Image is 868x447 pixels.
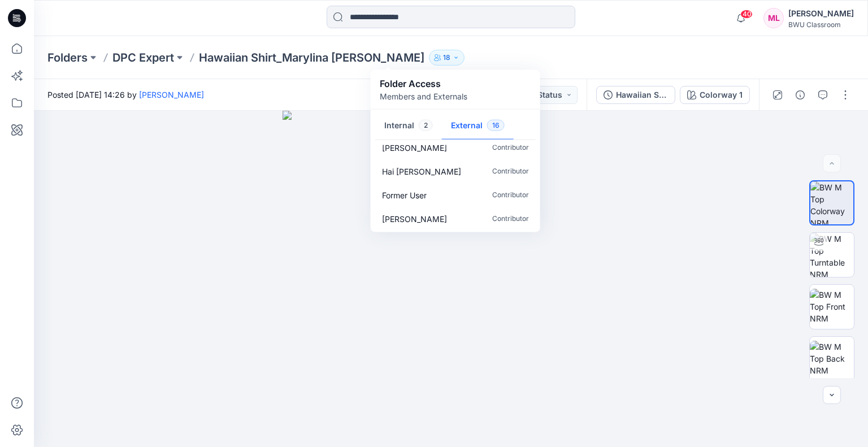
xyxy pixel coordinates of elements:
div: Colorway 1 [700,89,743,101]
button: Colorway 1 [680,86,750,104]
p: Former User [382,189,427,201]
button: Details [791,86,809,104]
a: [PERSON_NAME]Contributor [373,136,538,159]
p: Contributor [492,212,529,224]
p: Astrid Hanenkamp [382,141,447,153]
p: Hawaiian Shirt_Marylina [PERSON_NAME] [199,50,424,66]
a: DPC Expert [112,50,174,66]
a: [PERSON_NAME] [139,90,204,99]
img: BW M Top Front NRM [810,289,854,324]
span: 2 [419,120,433,131]
img: BW M Top Back NRM [810,341,854,376]
div: [PERSON_NAME] [788,7,854,20]
p: Maxim Li [382,212,447,224]
span: Posted [DATE] 14:26 by [47,89,204,101]
p: Folder Access [380,77,467,90]
a: Hai [PERSON_NAME]Contributor [373,159,538,183]
p: Members and Externals [380,90,467,102]
div: ML [763,8,784,28]
p: Contributor [492,141,529,153]
p: 18 [443,51,450,64]
div: Hawaiian Shirt_Marylina [PERSON_NAME] [616,89,668,101]
img: BW M Top Colorway NRM [810,181,853,224]
span: 16 [487,120,505,131]
span: 40 [740,10,753,19]
button: Internal [375,112,442,141]
a: Folders [47,50,88,66]
img: BW M Top Turntable NRM [810,233,854,277]
button: External [442,112,514,141]
a: Former UserContributor [373,183,538,207]
div: BWU Classroom [788,20,854,29]
p: Contributor [492,189,529,201]
p: Hai Yen Dinh [382,165,461,177]
button: Hawaiian Shirt_Marylina [PERSON_NAME] [596,86,675,104]
button: 18 [429,50,465,66]
img: eyJhbGciOiJIUzI1NiIsImtpZCI6IjAiLCJzbHQiOiJzZXMiLCJ0eXAiOiJKV1QifQ.eyJkYXRhIjp7InR5cGUiOiJzdG9yYW... [283,111,619,447]
a: [PERSON_NAME]Contributor [373,207,538,231]
p: Contributor [492,165,529,177]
